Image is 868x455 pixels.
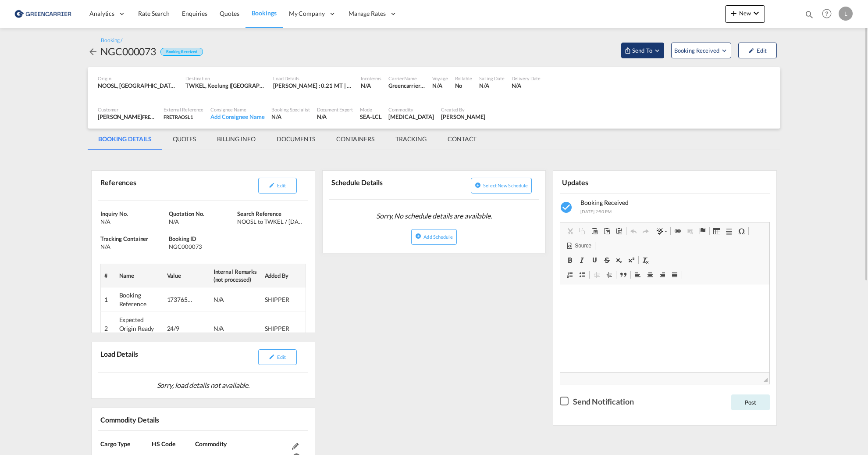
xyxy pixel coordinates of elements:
button: icon-pencilEdit [258,349,297,365]
div: N/A [169,218,235,226]
div: NOOSL, Oslo, Norway, Northern Europe, Europe [98,82,178,90]
td: Expected Origin Ready Date [116,312,164,345]
a: Paste (Ctrl+V) [588,226,601,237]
div: Updates [560,174,663,190]
div: Carrier Name [388,75,425,82]
md-tab-item: DOCUMENTS [266,129,326,150]
span: Quotation No. [169,210,204,217]
div: Sorry, load details not available. [92,377,315,394]
a: Insert/Remove Bulleted List [576,269,588,280]
md-icon: icon-plus 400-fg [729,8,739,18]
div: Jakub Flemming [441,113,485,121]
div: TWKEL, Keelung (Chilung), Taiwan, Province of China, Greater China & Far East Asia, Asia Pacific [185,82,266,90]
div: N/A [432,82,448,90]
div: Commodity Details [98,412,201,427]
div: L [839,7,853,21]
div: Delivery Date [512,75,541,82]
th: Value [164,264,210,287]
span: Send To [631,46,653,55]
span: Rate Search [138,10,170,17]
span: Help [819,6,834,21]
a: Undo (Ctrl+Z) [627,226,640,237]
a: Center [644,269,656,280]
div: Consignee Name [210,106,264,113]
md-icon: icon-plus-circle [475,182,481,188]
div: icon-magnify [804,10,814,23]
div: Mode [360,106,381,113]
span: Add Schedule [423,234,452,240]
span: Booking ID [169,235,196,242]
md-icon: Edit [292,443,299,450]
div: Greencarrier Consolidators [388,82,425,90]
md-tab-item: CONTAINERS [326,129,385,150]
span: Source [573,242,591,250]
a: Link (Ctrl+K) [672,226,684,237]
a: Insert Special Character [735,226,747,237]
div: Sailing Date [479,75,505,82]
div: N/A [213,295,240,304]
div: NGC000073 [169,243,235,251]
a: Align Left [632,269,644,280]
div: Send Notification [573,396,633,407]
a: Bold (Ctrl+B) [564,254,576,266]
a: Justify [669,269,681,280]
a: Subscript [613,254,625,266]
span: Resize [763,378,768,382]
md-icon: icon-chevron-down [751,8,761,18]
a: Insert Horizontal Line [723,226,735,237]
a: Remove Format [640,254,652,266]
md-tab-item: BOOKING DETAILS [88,129,162,150]
a: Cut (Ctrl+X) [564,226,576,237]
a: Copy (Ctrl+C) [576,226,588,237]
div: Origin [98,75,178,82]
span: Quotes [220,10,239,17]
a: Decrease Indent [591,269,603,280]
a: Underline (Ctrl+U) [588,254,601,266]
span: [DATE] 2:50 PM [580,209,612,214]
div: Schedule Details [329,174,432,196]
a: Anchor [696,226,708,237]
span: FRETRAOSL1 [164,114,193,120]
span: Tracking Container [100,235,148,242]
div: Rollable [455,75,472,82]
md-pagination-wrapper: Use the left and right arrow keys to navigate between tabs [88,129,487,150]
a: Align Right [656,269,669,280]
div: icon-arrow-left [88,44,100,58]
a: Redo (Ctrl+Y) [640,226,652,237]
button: icon-pencilEdit [258,178,297,193]
button: Open demo menu [621,43,664,58]
span: Analytics [89,9,114,18]
td: 2 [101,312,116,345]
a: Unlink [684,226,696,237]
div: External Reference [164,106,203,113]
md-icon: icon-plus-circle [415,233,421,239]
a: Table [711,226,723,237]
md-icon: icon-arrow-left [88,47,98,57]
div: [PERSON_NAME] : 0.21 MT | Volumetric Wt : 1.15 CBM | Chargeable Wt : 1.15 W/M [273,82,354,90]
span: Inquiry No. [100,210,128,217]
md-tab-item: CONTACT [437,129,487,150]
button: Open demo menu [671,43,731,58]
img: e39c37208afe11efa9cb1d7a6ea7d6f5.png [13,4,72,24]
button: icon-plus-circleSelect new schedule [471,178,532,193]
md-checkbox: Checkbox No Ink [560,395,633,407]
div: N/A [512,82,541,90]
div: N/A [213,324,240,333]
span: Edit [277,183,285,188]
iframe: Editor, editor2 [560,284,769,372]
th: Name [116,264,164,287]
th: # [101,264,116,287]
span: My Company [289,9,325,18]
div: Document Expert [317,106,353,113]
td: 1 [101,287,116,312]
td: SHIPPER [261,312,306,345]
a: Italic (Ctrl+I) [576,254,588,266]
a: Block Quote [617,269,630,280]
div: NOOSL to TWKEL / 25 Sep 2025 [237,218,303,226]
span: Booking Received [580,199,629,206]
div: N/A [271,113,309,121]
md-tab-item: BILLING INFO [206,129,266,150]
md-icon: icon-pencil [269,182,275,188]
div: N/A [100,218,167,226]
md-icon: icon-pencil [269,354,275,360]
